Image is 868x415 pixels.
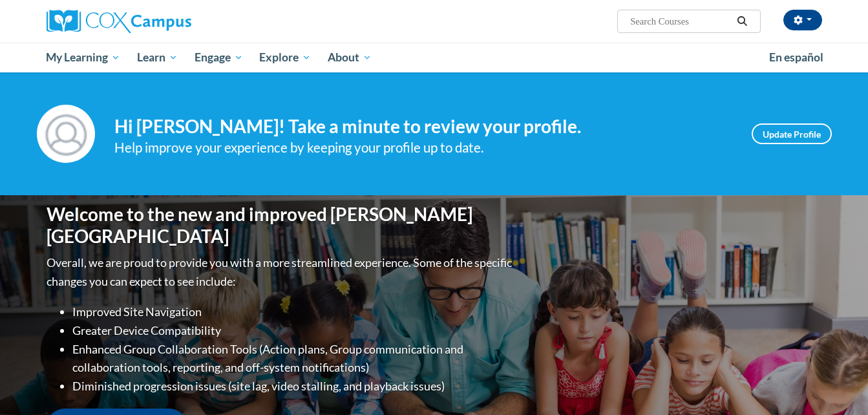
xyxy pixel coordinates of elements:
[129,43,186,72] a: Learn
[47,253,515,291] p: Overall, we are proud to provide you with a more streamlined experience. Some of the specific cha...
[816,363,858,405] iframe: Button to launch messaging window
[47,10,191,33] img: Cox Campus
[47,204,515,247] h1: Welcome to the new and improved [PERSON_NAME][GEOGRAPHIC_DATA]
[72,340,515,378] li: Enhanced Group Collaboration Tools (Action plans, Group communication and collaboration tools, re...
[769,50,823,64] span: En español
[761,44,832,71] a: En español
[752,123,832,144] a: Update Profile
[186,43,251,72] a: Engage
[629,14,732,29] input: Search Courses
[47,10,292,33] a: Cox Campus
[195,50,243,65] span: Engage
[259,50,311,65] span: Explore
[251,43,319,72] a: Explore
[37,105,95,163] img: Profile Image
[328,50,372,65] span: About
[72,377,515,396] li: Diminished progression issues (site lag, video stalling, and playback issues)
[72,303,515,321] li: Improved Site Navigation
[783,10,822,30] button: Account Settings
[46,50,120,65] span: My Learning
[732,14,752,29] button: Search
[137,50,178,65] span: Learn
[27,43,842,72] div: Main menu
[114,137,732,158] div: Help improve your experience by keeping your profile up to date.
[319,43,380,72] a: About
[38,43,129,72] a: My Learning
[114,116,732,138] h4: Hi [PERSON_NAME]! Take a minute to review your profile.
[72,321,515,340] li: Greater Device Compatibility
